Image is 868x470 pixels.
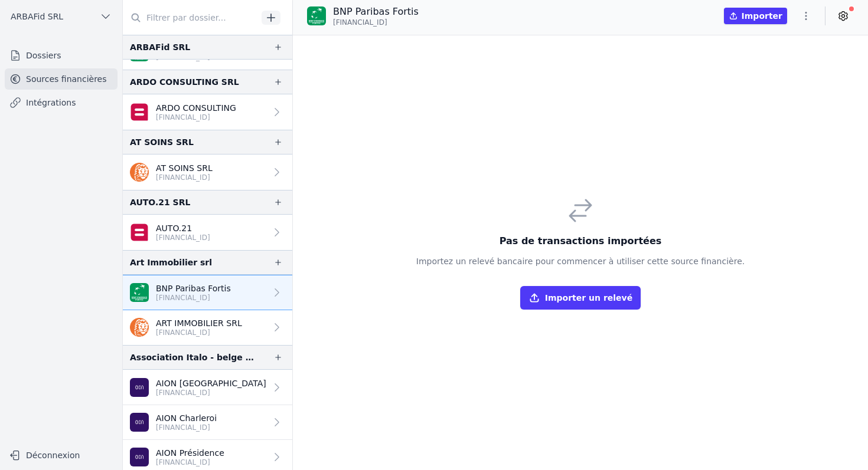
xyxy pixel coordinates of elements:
[130,163,149,182] img: ing.png
[416,234,745,248] h3: Pas de transactions importées
[130,75,239,89] div: ARDO CONSULTING SRL
[5,7,118,26] button: ARBAFid SRL
[156,423,217,432] p: [FINANCIAL_ID]
[123,310,292,345] a: ART IMMOBILIER SRL [FINANCIAL_ID]
[130,255,212,269] div: Art Immobilier srl
[156,328,242,337] p: [FINANCIAL_ID]
[130,413,149,432] img: AION_BMPBBEBBXXX.png
[123,94,292,130] a: ARDO CONSULTING [FINANCIAL_ID]
[156,317,242,329] p: ART IMMOBILIER SRL
[520,286,641,310] button: Importer un relevé
[5,92,118,113] a: Intégrations
[130,378,149,397] img: AION_BMPBBEBBXXX.png
[130,135,194,149] div: AT SOINS SRL
[123,155,292,190] a: AT SOINS SRL [FINANCIAL_ID]
[130,223,149,242] img: belfius.png
[156,173,213,182] p: [FINANCIAL_ID]
[156,412,217,424] p: AION Charleroi
[156,102,236,114] p: ARDO CONSULTING
[123,405,292,440] a: AION Charleroi [FINANCIAL_ID]
[156,458,224,467] p: [FINANCIAL_ID]
[156,293,231,303] p: [FINANCIAL_ID]
[156,222,210,234] p: AUTO.21
[156,447,224,459] p: AION Présidence
[130,195,190,209] div: AUTO.21 SRL
[123,275,292,310] a: BNP Paribas Fortis [FINANCIAL_ID]
[5,446,118,465] button: Déconnexion
[416,255,745,267] p: Importez un relevé bancaire pour commencer à utiliser cette source financière.
[333,5,419,19] p: BNP Paribas Fortis
[156,162,213,174] p: AT SOINS SRL
[5,68,118,90] a: Sources financières
[156,233,210,242] p: [FINANCIAL_ID]
[130,350,254,364] div: Association Italo - belge pour l'Assistance INCA - CGIL aux Travailleurs [DEMOGRAPHIC_DATA]
[11,11,63,22] span: ARBAFid SRL
[156,113,236,122] p: [FINANCIAL_ID]
[130,283,149,302] img: BNP_BE_BUSINESS_GEBABEBB.png
[724,8,787,24] button: Importer
[156,377,266,389] p: AION [GEOGRAPHIC_DATA]
[130,103,149,121] img: belfius.png
[130,448,149,466] img: AION_BMPBBEBBXXX.png
[156,282,231,294] p: BNP Paribas Fortis
[333,18,387,27] span: [FINANCIAL_ID]
[130,40,190,54] div: ARBAFid SRL
[156,388,266,397] p: [FINANCIAL_ID]
[123,370,292,405] a: AION [GEOGRAPHIC_DATA] [FINANCIAL_ID]
[307,6,326,25] img: BNP_BE_BUSINESS_GEBABEBB.png
[130,318,149,337] img: ing.png
[123,7,257,28] input: Filtrer par dossier...
[123,215,292,250] a: AUTO.21 [FINANCIAL_ID]
[5,45,118,66] a: Dossiers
